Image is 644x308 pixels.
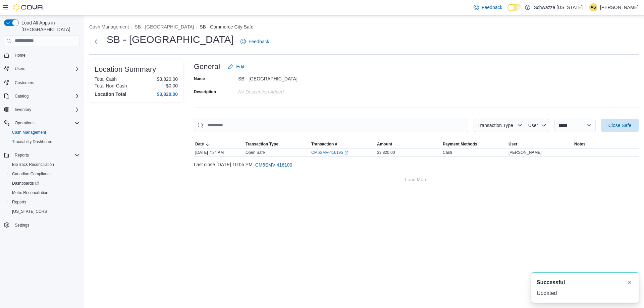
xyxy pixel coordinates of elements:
[9,128,49,136] a: Cash Management
[508,150,542,155] span: [PERSON_NAME]
[9,170,54,178] a: Canadian Compliance
[1,91,83,101] button: Catalog
[9,198,29,206] a: Reports
[12,92,31,100] button: Catalog
[89,35,103,48] button: Next
[255,162,292,168] span: CM6SMV-416100
[194,158,639,172] div: Last close [DATE] 10:05 PM
[12,106,80,114] span: Inventory
[15,107,31,112] span: Inventory
[9,170,80,178] span: Canadian Compliance
[1,50,83,60] button: Home
[4,48,80,247] nav: Complex example
[194,148,244,157] div: [DATE] 7:34 AM
[625,279,633,287] button: Dismiss toast
[591,3,596,11] span: AS
[244,140,310,148] button: Transaction Type
[474,119,525,132] button: Transaction Type
[1,118,83,128] button: Operations
[236,63,244,70] span: Edit
[15,53,25,58] span: Home
[200,24,253,29] button: SB - Commerce City Safe
[377,141,392,147] span: Amount
[12,209,47,214] span: [US_STATE] CCRS
[508,141,518,147] span: User
[95,76,117,82] h6: Total Cash
[9,189,51,197] a: Metrc Reconciliation
[246,141,278,147] span: Transaction Type
[443,150,452,155] div: Cash
[194,140,244,148] button: Date
[12,51,28,59] a: Home
[15,80,34,85] span: Customers
[7,188,83,197] button: Metrc Reconciliation
[1,77,83,87] button: Customers
[12,65,80,73] span: Users
[95,65,156,73] h3: Location Summary
[537,289,633,297] div: Updated
[157,91,178,97] h4: $3,820.00
[7,128,83,137] button: Cash Management
[9,198,80,206] span: Reports
[238,35,272,48] a: Feedback
[13,4,44,11] img: Cova
[310,140,376,148] button: Transaction #
[7,160,83,169] button: BioTrack Reconciliation
[12,199,26,205] span: Reports
[12,119,80,127] span: Operations
[600,3,639,11] p: [PERSON_NAME]
[477,123,513,128] span: Transaction Type
[9,161,57,169] a: BioTrack Reconciliation
[166,83,178,88] p: $0.00
[7,169,83,179] button: Canadian Compliance
[311,141,337,147] span: Transaction #
[12,65,28,73] button: Users
[7,179,83,188] a: Dashboards
[238,86,328,95] div: No Description added
[376,140,441,148] button: Amount
[573,140,639,148] button: Notes
[135,24,194,29] button: SB - [GEOGRAPHIC_DATA]
[89,24,129,29] button: Cash Management
[9,207,50,215] a: [US_STATE] CCRS
[9,138,80,146] span: Traceabilty Dashboard
[7,207,83,216] button: [US_STATE] CCRS
[15,223,29,228] span: Settings
[443,141,477,147] span: Payment Methods
[471,1,505,14] a: Feedback
[12,181,39,186] span: Dashboards
[441,140,507,148] button: Payment Methods
[377,150,395,155] span: $3,820.00
[574,141,585,147] span: Notes
[194,173,639,186] button: Load More
[15,94,29,99] span: Catalog
[12,190,48,195] span: Metrc Reconciliation
[7,137,83,146] button: Traceabilty Dashboard
[1,150,83,160] button: Reports
[9,138,55,146] a: Traceabilty Dashboard
[9,179,80,187] span: Dashboards
[507,11,508,11] span: Dark Mode
[344,151,348,155] svg: External link
[195,141,204,147] span: Date
[537,279,565,287] span: Successful
[12,139,52,144] span: Traceabilty Dashboard
[608,122,631,129] span: Close Safe
[1,105,83,114] button: Inventory
[15,152,29,158] span: Reports
[107,33,234,46] h1: SB - [GEOGRAPHIC_DATA]
[1,64,83,73] button: Users
[9,179,42,187] a: Dashboards
[311,150,348,155] a: CM6SMV-416195External link
[507,140,573,148] button: User
[225,60,247,73] button: Edit
[194,89,216,95] label: Description
[95,83,127,88] h6: Total Non-Cash
[405,176,428,183] span: Load More
[537,279,633,287] div: Notification
[12,221,32,229] a: Settings
[12,171,52,177] span: Canadian Compliance
[12,106,34,114] button: Inventory
[194,119,468,132] input: This is a search bar. As you type, the results lower in the page will automatically filter.
[9,207,80,215] span: Washington CCRS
